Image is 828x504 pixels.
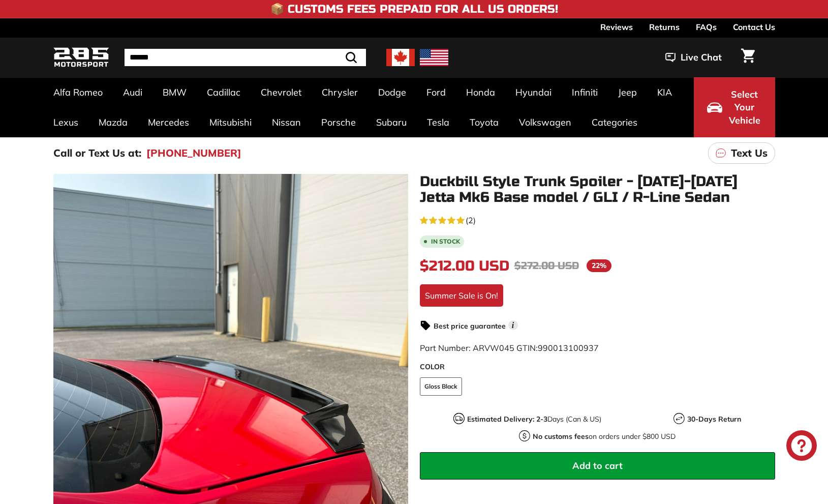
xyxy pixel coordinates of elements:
a: Hyundai [505,77,562,107]
a: Mitsubishi [199,107,262,137]
a: [PHONE_NUMBER] [146,145,241,161]
strong: No customs fees [533,432,589,441]
a: Chrysler [312,77,368,107]
p: on orders under $800 USD [533,431,676,442]
span: i [508,320,518,330]
span: $272.00 USD [514,259,579,272]
input: Search [125,49,366,66]
p: Call or Text Us at: [53,145,141,161]
a: Cart [735,40,761,75]
label: COLOR [420,362,775,372]
a: Dodge [368,77,416,107]
a: Cadillac [197,77,251,107]
button: Select Your Vehicle [694,77,775,137]
a: Toyota [459,107,509,137]
a: Mercedes [138,107,199,137]
a: Honda [456,77,505,107]
span: Select Your Vehicle [727,88,762,127]
img: Logo_285_Motorsport_areodynamics_components [53,46,109,70]
h4: 📦 Customs Fees Prepaid for All US Orders! [270,3,558,15]
strong: Best price guarantee [434,321,506,331]
p: Text Us [731,145,768,161]
a: Volkswagen [509,107,581,137]
a: Porsche [311,107,366,137]
a: Alfa Romeo [43,77,113,107]
a: Chevrolet [251,77,312,107]
a: BMW [152,77,197,107]
span: (2) [466,214,476,226]
button: Live Chat [652,45,735,70]
a: KIA [647,77,682,107]
a: Subaru [366,107,417,137]
span: $212.00 USD [420,257,509,275]
a: Ford [416,77,456,107]
inbox-online-store-chat: Shopify online store chat [783,430,820,463]
p: Days (Can & US) [467,414,601,425]
a: Mazda [88,107,138,137]
a: Tesla [417,107,459,137]
a: Nissan [262,107,311,137]
a: 5.0 rating (2 votes) [420,213,775,226]
strong: Estimated Delivery: 2-3 [467,414,547,424]
a: Contact Us [733,18,775,36]
span: 990013100937 [538,343,599,353]
b: In stock [431,239,460,245]
span: Part Number: ARVW045 GTIN: [420,343,599,353]
a: Returns [649,18,680,36]
span: 22% [587,259,611,272]
a: Jeep [608,77,647,107]
a: FAQs [696,18,717,36]
a: Lexus [43,107,88,137]
a: Categories [581,107,648,137]
div: Summer Sale is On! [420,284,503,307]
a: Reviews [600,18,633,36]
h1: Duckbill Style Trunk Spoiler - [DATE]-[DATE] Jetta Mk6 Base model / GLI / R-Line Sedan [420,174,775,205]
span: Add to cart [572,460,623,471]
span: Live Chat [681,51,722,64]
a: Audi [113,77,152,107]
a: Infiniti [562,77,608,107]
strong: 30-Days Return [687,414,741,424]
a: Text Us [708,142,775,164]
button: Add to cart [420,452,775,480]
